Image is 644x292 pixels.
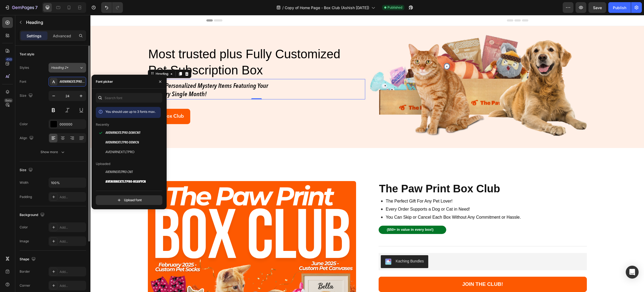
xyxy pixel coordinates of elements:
span: Every Order Supports a Dog or Cat in Need! [295,192,380,196]
span: You should use up to 3 fonts max. [105,110,156,114]
span: Save [593,5,602,10]
div: Color [20,122,28,127]
span: Copy of Home Page - Box Club (Ashish [DATE]) [285,5,369,10]
div: JOIN THE CLUB! [372,266,413,273]
span: AVENIRNEXTLTPRO-DEMICN [105,140,139,145]
div: Font picker [96,79,113,84]
button: Save [588,2,606,13]
div: Corner [20,283,30,288]
p: Settings [27,33,42,39]
input: Auto [49,178,86,188]
div: Kaching Bundles [305,243,334,249]
div: Styles [20,65,29,70]
div: Shape [20,256,37,263]
div: Border [20,269,30,274]
p: Uploaded [96,161,110,166]
div: Beta [4,98,13,103]
button: Kaching Bundles [290,240,338,253]
div: 450 [5,57,13,62]
div: Background [20,211,46,219]
div: Add... [60,283,85,288]
div: Image [20,239,29,244]
span: Published [387,5,402,10]
span: AVENIRNEXTLTPRO [105,150,134,155]
div: Width [20,180,28,185]
iframe: Design area [90,15,644,292]
div: Color [20,225,28,230]
span: The Perfect Gift For Any Pet Lover! [295,184,362,188]
span: AVENIRNEXTLTPRO-CNIT [105,170,133,175]
div: Size [20,92,34,99]
div: Add... [60,225,85,230]
div: Padding [20,194,32,199]
div: Add... [60,269,85,274]
div: Undo/Redo [101,2,123,13]
div: Publish [613,5,626,10]
div: Upload font [116,197,142,203]
img: KachingBundles.png [295,243,301,250]
button: Upload font [96,195,162,205]
button: 7 [2,2,40,13]
span: / [282,5,284,10]
div: Font [20,79,26,84]
span: AVENIRNEXTLTPRO-HEAVYCN [105,179,146,184]
p: Recently [96,122,109,127]
div: Open Intercom Messenger [626,266,639,279]
span: Heading 2* [51,65,68,70]
p: 7 [35,4,38,11]
span: AVENIRNEXTLTPRO-DEMICNIT [105,131,140,135]
div: Add... [60,195,85,200]
button: JOIN THE CLUB! [288,262,496,277]
button: Show more [20,147,86,157]
p: ($50+ in value in every box!) [297,212,347,217]
div: Size [20,167,34,174]
div: 000000 [60,122,85,127]
input: Search font [96,93,162,103]
div: Text style [20,52,34,57]
div: Show more [41,149,65,155]
div: Add... [60,239,85,244]
span: You Can Skip or Cancel Each Box Without Any Commitment or Hassle. [295,200,431,204]
div: AVENIRNEXTLTPRO-DEMICNIT [60,80,85,84]
p: Heading [26,19,84,26]
h1: The Paw Print Box Club [288,166,496,181]
img: gempages_572542534924895104-a317e227-2b36-455e-a20e-1e61bffca0d0.png [279,19,496,121]
button: Publish [608,2,631,13]
p: Advanced [53,33,71,39]
div: Align [20,135,35,142]
button: Heading 2* [49,63,86,73]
